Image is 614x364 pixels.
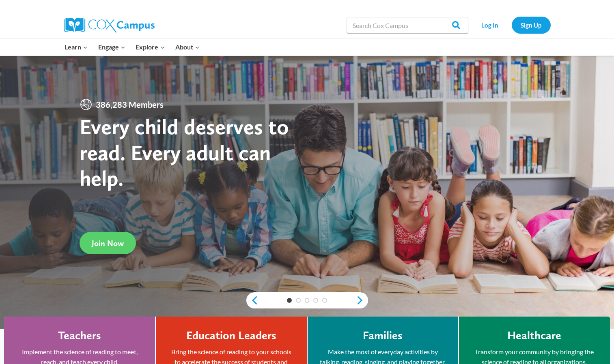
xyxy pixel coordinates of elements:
a: 5 [322,298,327,303]
a: 2 [296,298,301,303]
a: 1 [287,298,292,303]
span: Learn [65,42,88,52]
nav: Secondary Navigation [472,17,551,33]
a: 3 [305,298,310,303]
a: Sign Up [512,17,551,33]
span: 386,283 Members [93,98,167,111]
a: next [356,295,368,305]
strong: Every child deserves to read. Every adult can help. [80,113,289,191]
h4: Education Leaders [186,329,276,343]
span: Join Now [92,238,124,248]
a: 4 [313,298,318,303]
nav: Primary Navigation [60,39,205,56]
span: About [175,42,200,52]
span: Explore [136,42,165,52]
h4: Healthcare [507,329,561,343]
div: content slider buttons [246,292,368,308]
h4: Teachers [58,329,101,343]
span: Engage [98,42,125,52]
a: Join Now [80,232,136,254]
input: Search Cox Campus [347,17,468,33]
img: Cox Campus [64,18,155,32]
a: Log In [472,17,508,33]
h4: Families [363,329,403,343]
a: previous [246,295,259,305]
